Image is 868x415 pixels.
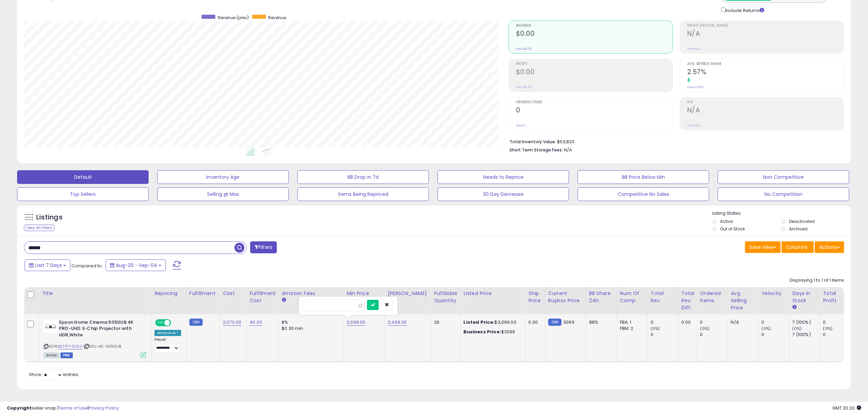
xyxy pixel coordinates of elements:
span: Aug-29 - Sep-04 [116,262,157,269]
div: FBA: 1 [620,319,642,325]
a: 40.00 [249,319,262,326]
div: seller snap | | [7,405,119,412]
div: Total Rev. Diff. [681,290,694,311]
a: 3,499.00 [388,319,407,326]
span: ON [156,320,164,325]
span: 3099 [563,319,574,325]
h2: $0.00 [516,68,673,77]
button: Default [17,170,149,184]
a: B07P7Y3D6G [58,344,82,349]
span: | SKU: HC-5050UB [83,344,121,349]
div: 88% [589,319,612,325]
h2: 0 [516,106,673,116]
small: Prev: N/A [687,47,701,51]
div: 8% [282,319,338,325]
div: Num of Comp. [620,290,645,304]
small: Prev: 0.00% [687,85,704,89]
b: Business Price: [463,329,501,335]
div: Repricing [154,290,184,297]
h5: Listings [36,213,63,222]
button: Needs to Reprice [437,170,569,184]
div: N/A [731,319,753,325]
div: Cost [223,290,244,297]
h2: N/A [687,106,844,116]
div: $3099 [463,329,520,335]
div: 0 [761,332,789,338]
button: Competitive No Sales [578,187,709,201]
button: No Competition [718,187,849,201]
a: Privacy Policy [89,405,119,411]
div: Preset: [154,337,181,353]
button: Save View [745,241,781,253]
div: Min Price [347,290,382,297]
div: ASIN: [44,319,146,357]
div: Amazon AI * [154,330,181,336]
span: Show: entries [29,371,78,378]
small: (0%) [792,326,802,331]
span: ROI [687,101,844,104]
div: Ship Price [528,290,542,304]
label: Active [720,218,733,224]
h2: N/A [687,30,844,39]
div: Fulfillment Cost [249,290,276,304]
p: Listing States: [712,210,851,217]
button: 30 Day Decrease [437,187,569,201]
div: 0.00 [528,319,540,325]
div: BB Share 24h. [589,290,614,304]
small: (0%) [700,326,709,331]
span: OFF [170,320,181,325]
small: Days In Stock. [792,304,796,310]
small: (0%) [761,326,771,331]
div: 7 (100%) [792,332,820,338]
div: Displaying 1 to 1 of 1 items [790,277,844,284]
div: 0 [700,319,728,325]
small: Amazon Fees. [282,297,286,303]
div: Total Profit [823,290,848,304]
div: Avg Selling Price [731,290,756,311]
li: $53,820 [510,137,839,145]
small: FBM [189,319,203,326]
small: Prev: N/A [687,123,701,128]
span: Profit [PERSON_NAME] [687,24,844,28]
strong: Copyright [7,405,32,411]
button: Actions [815,241,844,253]
div: $3,099.00 [463,319,520,325]
span: N/A [564,147,572,153]
div: Velocity [761,290,786,297]
a: Terms of Use [58,405,87,411]
small: (0%) [651,326,660,331]
div: FBM: 2 [620,325,642,332]
button: Columns [782,241,814,253]
div: 0 [700,332,728,338]
button: Aug-29 - Sep-04 [106,259,166,271]
div: [PERSON_NAME] [388,290,428,297]
span: Columns [786,244,808,251]
div: 26 [434,319,455,325]
a: 3,099.00 [347,319,365,326]
span: Ordered Items [516,101,673,104]
div: 7 (100%) [792,319,820,325]
h2: 2.57% [687,68,844,77]
div: Days In Stock [792,290,817,304]
button: Non Competitive [718,170,849,184]
small: Prev: $0.00 [516,85,532,89]
div: Total Rev. [651,290,676,304]
div: 0 [823,319,851,325]
span: All listings currently available for purchase on Amazon [44,352,59,358]
span: Avg. Buybox Share [687,62,844,66]
div: 0 [651,319,678,325]
button: Selling @ Max [157,187,289,201]
small: Prev: 0 [516,123,526,128]
label: Out of Stock [720,226,745,232]
span: Revenue (prev) [218,15,249,21]
small: (0%) [823,326,832,331]
button: Filters [250,241,277,253]
b: Epson Home Cinema 5050UB 4K PRO-UHD 3-Chip Projector with HDR,White [59,319,142,340]
span: Compared to: [71,263,103,269]
h2: $0.00 [516,30,673,39]
div: Ordered Items [700,290,725,304]
span: FBM [60,352,73,358]
label: Deactivated [789,218,815,224]
span: Revenue [268,15,286,21]
div: Clear All Filters [24,225,54,231]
